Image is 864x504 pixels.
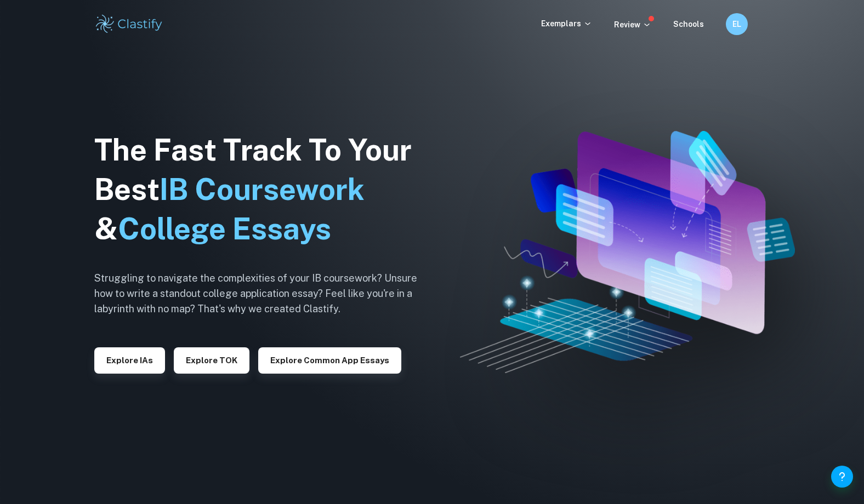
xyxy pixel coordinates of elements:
[118,211,331,246] span: College Essays
[731,18,743,30] h6: EL
[160,172,365,207] span: IB Coursework
[94,271,434,317] h6: Struggling to navigate the complexities of your IB coursework? Unsure how to write a standout col...
[673,20,704,28] a: Schools
[258,354,401,365] a: Explore Common App essays
[831,466,853,488] button: Help and Feedback
[174,354,249,365] a: Explore TOK
[726,13,748,35] button: EL
[614,19,651,31] p: Review
[94,130,434,249] h1: The Fast Track To Your Best &
[174,347,249,374] button: Explore TOK
[94,347,165,374] button: Explore IAs
[541,18,592,30] p: Exemplars
[258,347,401,374] button: Explore Common App essays
[460,131,795,373] img: Clastify hero
[94,13,164,35] img: Clastify logo
[94,354,165,365] a: Explore IAs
